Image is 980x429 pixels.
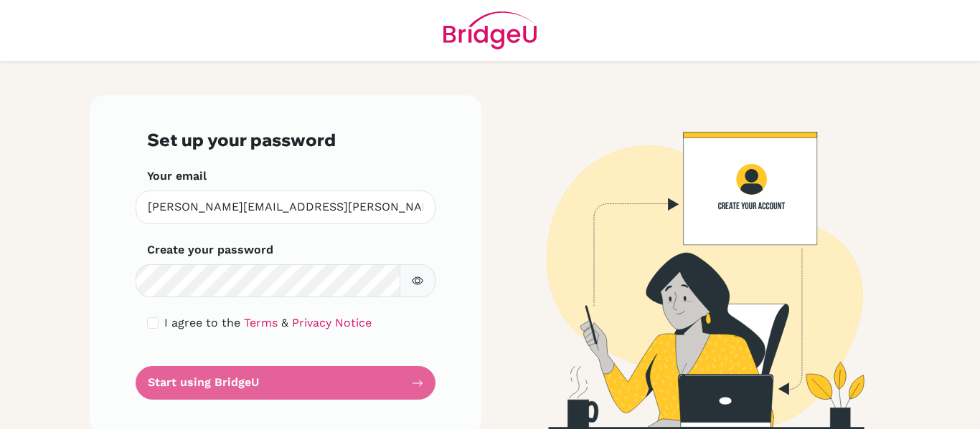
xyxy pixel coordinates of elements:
[147,130,424,150] h3: Set up your password
[281,316,288,329] span: &
[244,316,278,329] a: Terms
[147,241,273,259] label: Create your password
[136,191,435,224] input: Insert your email*
[147,168,207,185] label: Your email
[164,316,240,329] span: I agree to the
[292,316,372,329] a: Privacy Notice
